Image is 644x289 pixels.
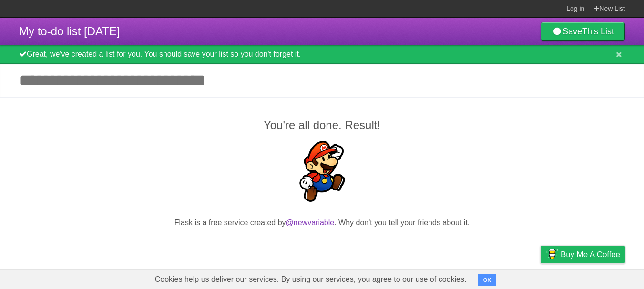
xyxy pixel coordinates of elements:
b: This List [582,27,614,36]
h2: You're all done. Result! [19,117,625,134]
img: Super Mario [292,141,353,202]
p: Flask is a free service created by . Why don't you tell your friends about it. [19,217,625,229]
button: OK [478,274,497,286]
a: @newvariable [286,219,335,227]
iframe: X Post Button [305,240,339,254]
a: SaveThis List [541,22,625,41]
span: Buy me a coffee [561,246,620,263]
span: My to-do list [DATE] [19,25,120,38]
img: Buy me a coffee [545,246,558,262]
a: Buy me a coffee [541,246,625,263]
span: Cookies help us deliver our services. By using our services, you agree to our use of cookies. [145,270,476,289]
